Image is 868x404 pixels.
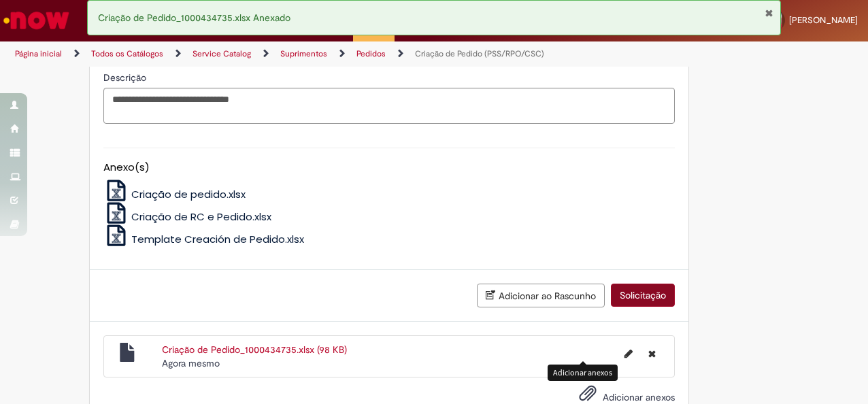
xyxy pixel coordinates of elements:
span: [PERSON_NAME] [789,14,858,26]
a: Criação de RC e Pedido.xlsx [103,209,272,224]
button: Solicitação [611,284,675,307]
span: Template Creación de Pedido.xlsx [131,232,304,246]
div: Adicionar anexos [548,365,618,380]
a: Criação de pedido.xlsx [103,187,246,201]
span: Criação de pedido.xlsx [131,187,246,201]
ul: Trilhas de página [10,41,569,67]
a: Todos os Catálogos [91,48,163,59]
button: Excluir Criação de Pedido_1000434735.xlsx [640,343,664,365]
span: Descrição [103,71,149,84]
a: Criação de Pedido (PSS/RPO/CSC) [415,48,544,59]
a: Pedidos [356,48,386,59]
a: Criação de Pedido_1000434735.xlsx (98 KB) [162,343,347,356]
button: Fechar Notificação [765,7,773,18]
span: Adicionar anexos [603,391,675,403]
button: Editar nome de arquivo Criação de Pedido_1000434735.xlsx [616,343,641,365]
a: Service Catalog [193,48,251,59]
img: ServiceNow [1,7,71,34]
time: 29/09/2025 12:15:18 [162,357,220,369]
span: Criação de Pedido_1000434735.xlsx Anexado [98,12,290,24]
a: Suprimentos [280,48,327,59]
button: Adicionar ao Rascunho [477,284,605,307]
textarea: Descrição [103,88,675,124]
h5: Anexo(s) [103,162,675,173]
a: Página inicial [15,48,62,59]
span: Agora mesmo [162,357,220,369]
span: Criação de RC e Pedido.xlsx [131,209,271,224]
a: Template Creación de Pedido.xlsx [103,232,305,246]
